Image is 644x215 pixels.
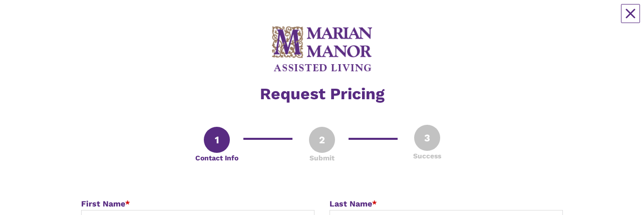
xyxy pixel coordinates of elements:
img: 43ffcb53-5b1c-4667-a783-3c070e87b683.png [272,26,372,74]
div: 2 [309,127,335,153]
button: Close [621,4,640,23]
span: First Name [81,199,125,208]
div: 3 [414,125,440,151]
div: Submit [309,153,335,163]
span: Last Name [330,199,372,208]
div: Contact Info [195,153,238,163]
div: 1 [204,127,230,153]
div: Success [413,151,441,161]
div: Request Pricing [81,86,563,102]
